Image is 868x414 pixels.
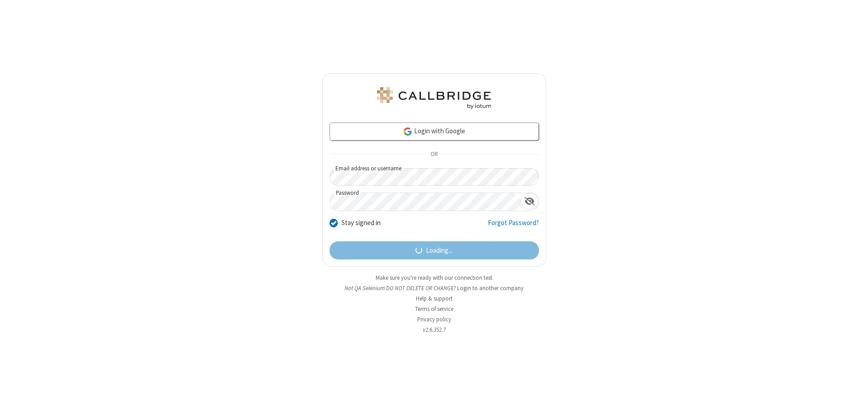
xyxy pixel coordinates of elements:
input: Email address or username [330,168,539,186]
img: QA Selenium DO NOT DELETE OR CHANGE [375,87,493,109]
a: Forgot Password? [488,218,539,235]
span: Loading... [426,245,453,256]
button: Loading... [330,241,539,259]
li: v2.6.352.7 [322,325,546,334]
img: google-icon.png [403,127,413,136]
a: Make sure you're ready with our connection test [376,274,492,282]
input: Password [330,193,521,211]
a: Privacy policy [417,315,451,323]
li: Not QA Selenium DO NOT DELETE OR CHANGE? [322,284,546,292]
div: Show password [521,193,538,210]
button: Login to another company [457,284,524,292]
a: Help & support [416,295,453,302]
a: Terms of service [415,305,453,313]
span: OR [427,148,441,161]
label: Stay signed in [341,218,381,228]
a: Login with Google [330,122,539,141]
